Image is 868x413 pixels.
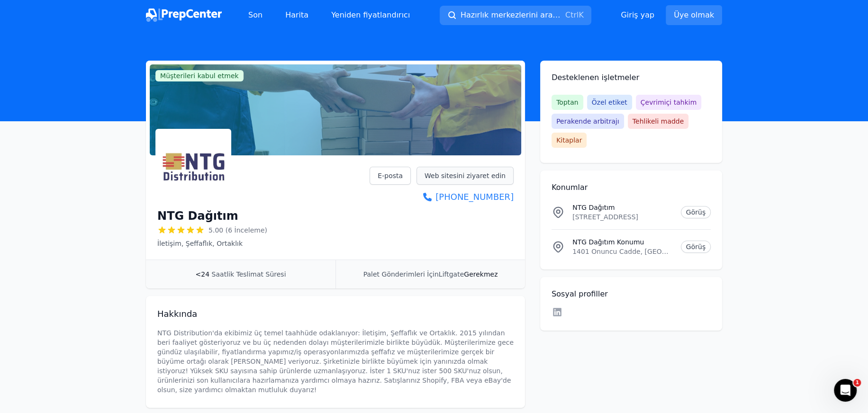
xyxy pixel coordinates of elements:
a: Harita [278,6,316,25]
iframe: Intercom canlı sohbet [834,379,857,402]
font: Saatlik Teslimat Süresi [212,270,286,278]
a: E-posta [370,167,411,185]
font: NTG Dağıtım Konumu [572,238,644,246]
font: Müşterileri kabul etmek [160,72,239,80]
font: İletişim, Şeffaflık, Ortaklık [157,240,243,247]
font: NTG Dağıtım [157,209,238,223]
font: Toptan [556,99,579,106]
font: Görüş [686,208,705,216]
font: Giriş yap [621,10,654,19]
font: <24 [196,270,210,278]
a: Görüş [681,206,711,218]
font: Gerekmez [464,270,497,278]
font: Konumlar [552,183,588,192]
font: Çevrimiçi tahkim [641,99,696,106]
font: Harita [285,10,308,19]
button: Hazırlık merkezlerini arayınCtrlK [440,6,591,25]
font: Perakende arbitrajı [556,117,619,125]
font: Tehlikeli madde [633,117,684,125]
font: Desteklenen işletmeler [552,73,639,82]
a: Web sitesini ziyaret edin [416,167,514,185]
font: [PHONE_NUMBER] [435,192,514,202]
a: Yeniden fiyatlandırıcı [324,6,417,25]
font: 5.00 (6 İnceleme) [208,226,267,234]
img: Hazırlık Merkezi [146,9,222,22]
kbd: Ctrl [565,10,579,19]
font: Üye olmak [674,10,714,19]
a: [PHONE_NUMBER] [370,190,514,204]
kbd: K [579,10,584,19]
font: E-posta [378,172,403,180]
font: Palet Gönderimleri İçin [363,270,439,278]
font: Liftgate [439,270,464,278]
font: [STREET_ADDRESS] [572,213,638,221]
a: Görüş [681,241,711,253]
font: Sosyal profiller [552,289,608,298]
font: NTG Dağıtım [572,204,615,211]
font: Web sitesini ziyaret edin [425,172,506,180]
font: Hakkında [157,309,197,319]
font: Son [248,10,262,19]
font: Özel etiket [592,99,627,106]
a: Giriş yap [621,9,654,21]
font: NTG Distribution'da ekibimiz üç temel taahhüde odaklanıyor: İletişim, Şeffaflık ve Ortaklık. 2015... [157,329,515,394]
a: Son [241,6,270,25]
font: Görüş [686,243,705,251]
a: Üye olmak [666,5,722,25]
img: NTG Dağıtım [157,131,229,203]
font: Kitaplar [556,136,582,144]
font: Hazırlık merkezlerini arayın [461,10,564,19]
font: 1 [855,379,859,386]
font: Yeniden fiyatlandırıcı [331,10,410,19]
